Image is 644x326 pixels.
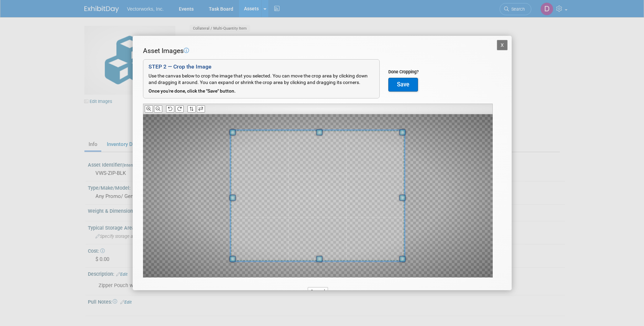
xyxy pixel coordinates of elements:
span: Use the canvas below to crop the image that you selected. You can move the crop area by clicking ... [149,73,368,85]
button: Zoom In [145,105,153,113]
button: Flip Vertically [187,105,196,113]
button: X [497,40,508,50]
button: Flip Horizontally [197,105,205,113]
button: Rotate Counter-clockwise [166,105,174,113]
div: Asset Images [143,46,493,56]
div: Once you're done, click the "Save" button. [149,88,374,95]
button: Rotate Clockwise [175,105,184,113]
button: Zoom Out [154,105,162,113]
button: Save [388,78,418,92]
div: STEP 2 — Crop the Image [149,63,374,71]
button: Cancel [308,287,328,296]
div: Done Cropping? [388,69,419,75]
